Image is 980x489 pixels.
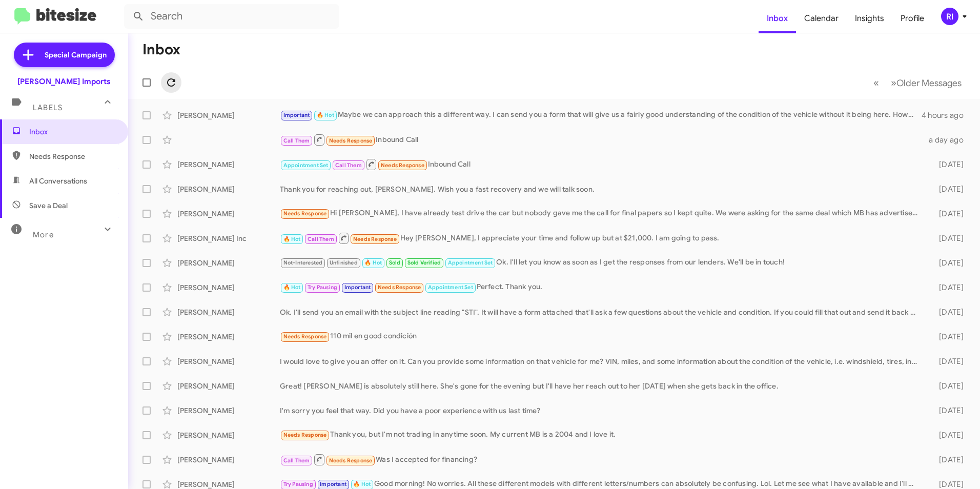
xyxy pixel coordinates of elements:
span: Special Campaign [45,50,107,60]
span: Save a Deal [29,200,68,211]
div: RI [941,8,958,25]
span: 🔥 Hot [353,481,371,487]
span: Try Pausing [308,284,337,291]
span: Labels [33,103,63,112]
nav: Page navigation example [868,72,968,93]
div: [PERSON_NAME] [177,307,280,317]
div: [DATE] [923,159,972,170]
div: [PERSON_NAME] [177,258,280,268]
div: [DATE] [923,209,972,219]
div: [PERSON_NAME] [177,405,280,416]
span: Appointment Set [283,162,329,169]
div: Hi [PERSON_NAME], I have already test drive the car but nobody gave me the call for final papers ... [280,208,923,219]
div: [PERSON_NAME] [177,381,280,391]
span: More [33,230,54,239]
span: Call Them [283,137,310,144]
div: Great! [PERSON_NAME] is absolutely still here. She's gone for the evening but I'll have her reach... [280,381,923,391]
div: Was I accepted for financing? [280,453,923,466]
span: Needs Response [353,236,397,242]
span: » [891,76,896,89]
span: « [873,76,879,89]
span: Not-Interested [283,259,323,266]
div: Thank you, but I'm not trading in anytime soon. My current MB is a 2004 and I love it. [280,429,923,441]
div: [PERSON_NAME] [177,184,280,194]
a: Insights [847,4,892,33]
button: Previous [867,72,885,93]
span: Inbox [29,127,116,137]
span: Important [283,112,310,118]
div: [DATE] [923,332,972,342]
div: [DATE] [923,282,972,293]
span: Sold [389,259,401,266]
span: Call Them [308,236,334,242]
span: Needs Response [283,432,327,438]
div: [PERSON_NAME] [177,455,280,465]
div: Ok. I'll let you know as soon as I get the responses from our lenders. We'll be in touch! [280,257,923,269]
div: Ok. I'll send you an email with the subject line reading "STI". It will have a form attached that... [280,307,923,317]
div: [PERSON_NAME] [177,282,280,293]
h1: Inbox [142,42,180,58]
div: [DATE] [923,356,972,366]
span: Important [320,481,346,487]
div: [PERSON_NAME] [177,356,280,366]
span: 🔥 Hot [317,112,334,118]
div: [PERSON_NAME] Inc [177,233,280,243]
div: [PERSON_NAME] Imports [17,76,111,87]
span: Important [344,284,371,291]
span: Call Them [335,162,362,169]
div: Inbound Call [280,158,923,171]
span: Needs Response [329,137,373,144]
div: [DATE] [923,307,972,317]
div: [PERSON_NAME] [177,430,280,440]
a: Special Campaign [14,43,115,67]
div: [PERSON_NAME] [177,110,280,120]
span: All Conversations [29,176,87,186]
button: Next [885,72,968,93]
div: I would love to give you an offer on it. Can you provide some information on that vehicle for me?... [280,356,923,366]
a: Calendar [796,4,847,33]
div: [DATE] [923,430,972,440]
div: 4 hours ago [922,110,972,120]
div: [PERSON_NAME] [177,332,280,342]
span: Older Messages [896,77,962,89]
span: Needs Response [329,457,373,464]
button: RI [932,8,969,25]
span: Needs Response [29,151,116,161]
div: 110 mil en good condición [280,331,923,342]
span: 🔥 Hot [364,259,382,266]
a: Profile [892,4,932,33]
div: Hey [PERSON_NAME], I appreciate your time and follow up but at $21,000. I am going to pass. [280,232,923,244]
div: [DATE] [923,455,972,465]
span: Needs Response [283,210,327,217]
span: 🔥 Hot [283,236,301,242]
div: Perfect. Thank you. [280,281,923,293]
span: Needs Response [283,333,327,340]
div: [DATE] [923,381,972,391]
span: Needs Response [381,162,424,169]
a: Inbox [759,4,796,33]
span: 🔥 Hot [283,284,301,291]
div: [DATE] [923,233,972,243]
span: Try Pausing [283,481,313,487]
div: Thank you for reaching out, [PERSON_NAME]. Wish you a fast recovery and we will talk soon. [280,184,923,194]
span: Call Them [283,457,310,464]
span: Sold Verified [407,259,441,266]
span: Needs Response [378,284,421,291]
input: Search [124,4,339,29]
div: [PERSON_NAME] [177,159,280,170]
div: I'm sorry you feel that way. Did you have a poor experience with us last time? [280,405,923,416]
span: Unfinished [330,259,358,266]
div: [DATE] [923,184,972,194]
div: [DATE] [923,258,972,268]
div: [PERSON_NAME] [177,209,280,219]
div: Inbound Call [280,133,923,146]
div: a day ago [923,135,972,145]
span: Appointment Set [428,284,473,291]
div: [DATE] [923,405,972,416]
span: Appointment Set [448,259,493,266]
div: Maybe we can approach this a different way. I can send you a form that will give us a fairly good... [280,109,922,121]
